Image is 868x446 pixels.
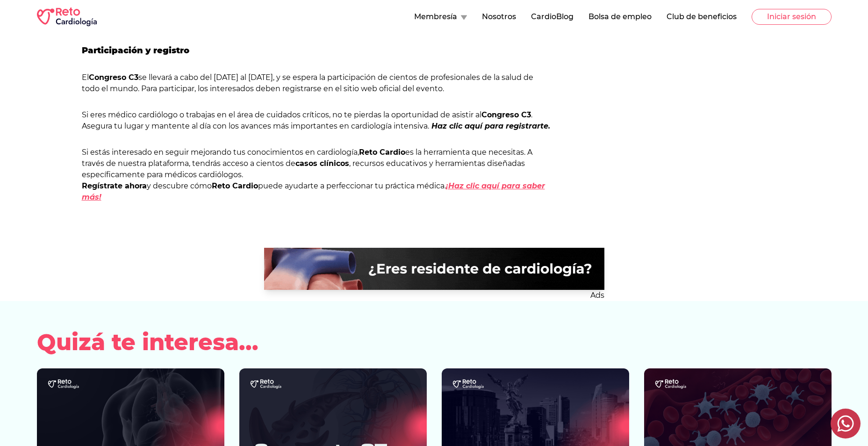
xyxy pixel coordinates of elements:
[295,159,349,168] strong: casos clínicos
[588,11,652,22] button: Bolsa de empleo
[89,73,138,82] strong: Congreso C3
[264,290,604,301] p: Ads
[82,181,545,201] a: ¡Haz clic aquí para saber más!
[431,122,550,130] a: Haz clic aquí para registrarte.
[481,110,531,119] strong: Congreso C3
[667,11,737,22] button: Club de beneficios
[37,331,832,353] h2: Quizá te interesa...
[82,109,552,132] p: Si eres médico cardiólogo o trabajas en el área de cuidados críticos, no te pierdas la oportunida...
[82,147,552,203] p: Si estás interesado en seguir mejorando tus conocimientos en cardiología, es la herramienta que n...
[212,181,258,190] strong: Reto Cardio
[482,11,516,22] button: Nosotros
[37,7,97,26] img: RETO Cardio Logo
[82,45,189,56] strong: Participación y registro
[359,148,405,157] strong: Reto Cardio
[752,9,832,25] button: Iniciar sesión
[82,181,147,190] strong: Regístrate ahora
[414,11,467,22] button: Membresía
[531,11,574,22] button: CardioBlog
[264,248,604,290] img: Ad - web | blog-post | banner | silanes medclass | 2025-09-11 | 1
[82,72,552,94] p: El se llevará a cabo del [DATE] al [DATE], y se espera la participación de cientos de profesional...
